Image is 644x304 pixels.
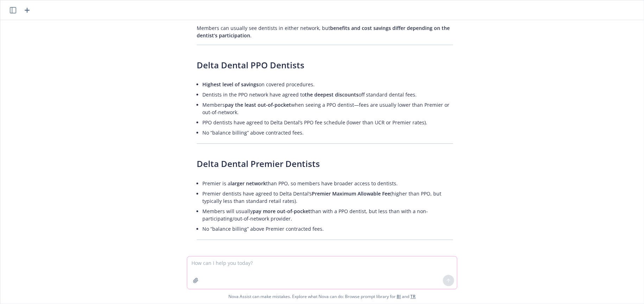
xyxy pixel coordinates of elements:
h3: Delta Dental Premier Dentists [197,158,453,170]
a: TR [410,293,416,299]
span: Nova Assist can make mistakes. Explore what Nova can do: Browse prompt library for and [228,289,416,304]
span: the deepest discounts [305,91,359,98]
h3: What Happens if a Dentist is PPO and Premier? [197,254,453,266]
li: Dentists in the PPO network have agreed to off standard dental fees. [202,89,453,100]
span: pay more out-of-pocket [253,208,310,215]
span: benefits and cost savings differ depending on the dentist’s participation [197,25,450,39]
li: PPO dentists have agreed to Delta Dental’s PPO fee schedule (lower than UCR or Premier rates). [202,117,453,128]
span: Highest level of savings [202,81,259,88]
li: No “balance billing” above contracted fees. [202,128,453,138]
p: Members can usually see dentists in either network, but . [197,24,453,39]
span: pay the least out-of-pocket [225,101,291,108]
li: on covered procedures. [202,79,453,89]
li: Members when seeing a PPO dentist—fees are usually lower than Premier or out-of-network. [202,100,453,117]
span: Premier Maximum Allowable Fee [312,190,390,197]
li: Premier is a than PPO, so members have broader access to dentists. [202,178,453,188]
li: Premier dentists have agreed to Delta Dental’s (higher than PPO, but typically less than standard... [202,188,453,206]
li: Members will usually than with a PPO dentist, but less than with a non-participating/out-of-netwo... [202,206,453,224]
span: larger network [231,180,266,187]
h3: Delta Dental PPO Dentists [197,59,453,71]
li: No “balance billing” above Premier contracted fees. [202,224,453,234]
a: BI [397,293,401,299]
em: Both [313,254,332,266]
